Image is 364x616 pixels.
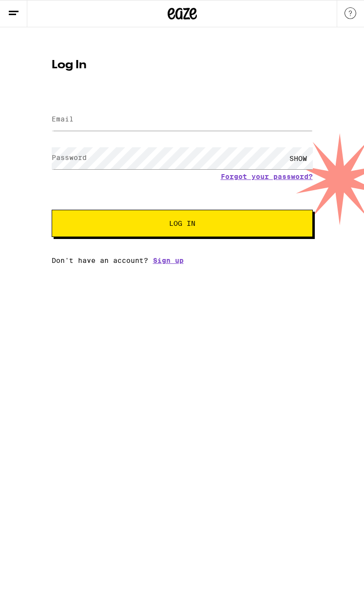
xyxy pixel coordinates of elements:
[52,257,313,264] div: Don't have an account?
[221,173,313,180] a: Forgot your password?
[52,154,87,161] label: Password
[284,147,313,169] div: SHOW
[52,115,74,123] label: Email
[52,109,313,131] input: Email
[153,257,184,264] a: Sign up
[52,210,313,237] button: Log In
[169,220,195,227] span: Log In
[52,60,313,71] h1: Log In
